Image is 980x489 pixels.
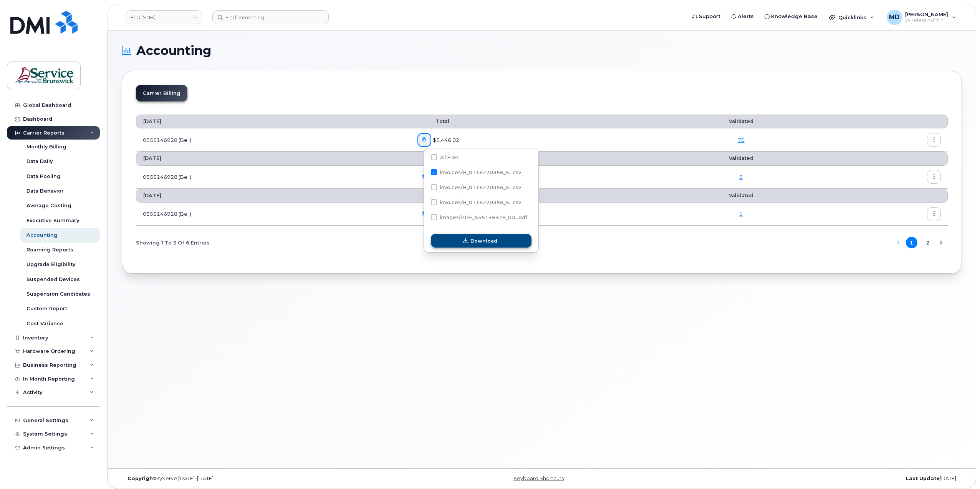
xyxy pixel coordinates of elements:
[739,211,743,217] a: 1
[136,237,210,248] span: Showing 1 To 3 Of 6 Entries
[656,115,826,128] th: Validated
[906,237,917,248] button: Page 1
[431,136,459,144] span: $5,446.02
[738,137,745,143] a: 70
[417,193,449,198] span: Total
[440,170,521,175] span: invoices/B_0116220356_5...csv
[922,237,934,248] button: Page 2
[906,476,940,481] strong: Last Update
[431,201,521,206] span: invoices/B_0116220356_555146928_20092025_DTL.csv
[127,476,155,481] strong: Copyright
[136,115,411,128] th: [DATE]
[470,237,497,244] span: Download
[122,476,402,482] div: MyServe [DATE]–[DATE]
[431,216,527,221] span: images/PDF_555146928_008_0000000000.pdf
[136,189,411,203] th: [DATE]
[136,203,411,226] td: 0555146928 (Bell)
[136,45,211,57] span: Accounting
[136,128,411,151] td: 0555146928 (Bell)
[136,166,411,189] td: 0555146928 (Bell)
[136,151,411,165] th: [DATE]
[440,215,527,220] span: images/PDF_555146928_00...pdf
[440,185,521,190] span: invoices/B_0116220356_5...csv
[431,186,521,191] span: invoices/B_0116220356_555146928_20092025_ACC.csv
[513,476,564,481] a: Keyboard Shortcuts
[417,118,449,124] span: Total
[682,476,962,482] div: [DATE]
[656,151,826,165] th: Validated
[656,189,826,203] th: Validated
[431,234,531,248] button: Download
[440,155,459,160] span: All Files
[935,237,947,248] button: Next Page
[440,200,521,205] span: invoices/B_0116220356_5...csv
[417,155,449,161] span: Total
[431,171,521,176] span: invoices/B_0116220356_555146928_20092025_MOB.csv
[739,174,743,180] a: 2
